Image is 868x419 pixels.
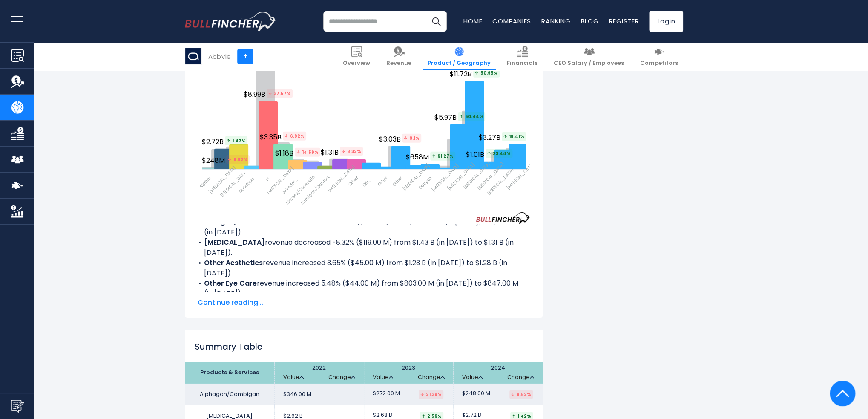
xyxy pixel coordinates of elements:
[506,161,536,191] span: [MEDICAL_DATA]
[185,384,274,405] td: Alphagan/Combigan
[338,43,375,70] a: Overview
[423,43,496,70] a: Product / Geography
[283,132,306,141] tspan: 6.92%
[479,132,527,143] span: $3.27B
[226,155,250,164] tspan: 8.82%
[462,412,481,419] span: $2.72 B
[509,390,533,399] div: 8.82%
[285,173,317,206] span: Linzess/Constella
[237,49,253,64] a: +
[195,217,528,237] li: revenue decreased -0.69% ($3.00 M) from $432.00 M (in [DATE]) to $429.00 M (in [DATE]).
[198,298,530,308] span: Continue reading...
[476,161,506,191] span: [MEDICAL_DATA]
[401,162,431,192] span: [MEDICAL_DATA]
[195,237,528,258] li: revenue decreased -8.32% ($119.00 M) from $1.43 B (in [DATE]) to $1.31 B (in [DATE]).
[473,69,500,78] span: 50.95%
[326,164,356,194] span: [MEDICAL_DATA]
[363,174,390,201] span: Other Neuroscience
[640,60,678,67] span: Competitors
[462,390,490,397] span: $248.00 M
[352,390,355,398] span: -
[463,17,482,26] a: Home
[434,112,486,123] span: $5.97B
[202,136,249,147] span: $2.72B
[274,362,364,384] th: 2022
[492,17,531,26] a: Companies
[541,17,570,26] a: Ranking
[275,148,322,159] span: $1.18B
[185,12,276,31] img: bullfincher logo
[299,174,331,206] span: Lumigan/Ganfort
[244,89,294,100] span: $8.99B
[458,112,485,121] span: 50.44%
[204,278,257,288] b: Other Eye Care
[295,148,320,157] tspan: 14.59%
[402,134,421,143] tspan: 0.1%
[185,362,274,384] th: Products & Services
[462,374,483,381] a: Value
[453,362,543,384] th: 2024
[549,43,629,70] a: CEO Salary / Employees
[373,412,392,419] span: $2.68 B
[195,258,528,278] li: revenue increased 3.65% ($45.00 M) from $1.23 B (in [DATE]) to $1.28 B (in [DATE]).
[425,11,447,32] button: Search
[379,134,423,144] span: $3.03B
[204,217,265,227] b: Lumigan/Ganfort
[502,132,526,141] span: 18.41%
[321,147,364,158] span: $1.31B
[207,165,238,195] span: [MEDICAL_DATA]
[386,60,411,67] span: Revenue
[406,152,457,162] span: $658M
[450,69,501,79] span: $11.72B
[507,374,534,381] a: Change
[649,11,683,32] a: Login
[466,149,514,160] span: $1.01B
[225,136,247,145] span: 1.42%
[198,20,530,212] svg: AbbVie's Revenue Growth Drivers
[462,160,492,191] span: [MEDICAL_DATA]
[361,175,374,188] span: Other Eye Care
[428,60,491,67] span: Product / Geography
[373,390,400,397] span: $272.00 M
[343,60,370,67] span: Overview
[280,175,301,196] span: Juvederm Collection
[198,175,212,190] span: Alphagan/Combigan
[328,374,355,381] a: Change
[446,162,476,192] span: [MEDICAL_DATA]
[283,391,311,398] span: $346.00 M
[267,89,293,98] tspan: 37.57%
[430,162,460,193] span: [MEDICAL_DATA]
[283,374,304,381] a: Value
[418,374,445,381] a: Change
[364,362,453,384] th: 2023
[265,165,296,196] span: [MEDICAL_DATA]
[340,147,363,156] tspan: 8.32%
[430,152,455,161] span: 61.27%
[507,60,537,67] span: Financials
[263,175,271,183] span: H U M I R A
[195,278,528,299] li: revenue increased 5.48% ($44.00 M) from $803.00 M (in [DATE]) to $847.00 M (in [DATE]).
[419,390,443,399] div: 21.39%
[635,43,683,70] a: Competitors
[185,340,543,353] h2: Summary Table
[339,174,360,196] span: Other Aesthetics
[204,258,263,268] b: Other Aesthetics
[260,132,308,142] span: $3.35B
[486,149,512,158] span: 23.44%
[373,374,393,381] a: Value
[417,175,433,191] span: Qulipta
[185,12,276,31] a: Go to homepage
[218,168,249,199] span: [MEDICAL_DATA] Therapeutic
[208,52,231,61] div: AbbVie
[609,17,639,26] a: Register
[385,175,404,194] span: Other Products
[204,237,265,247] b: [MEDICAL_DATA]
[581,17,598,26] a: Blog
[237,175,256,194] span: Duodopa
[554,60,624,67] span: CEO Salary / Employees
[485,166,515,196] span: [MEDICAL_DATA]
[502,43,543,70] a: Financials
[202,155,251,166] span: $248M
[381,43,417,70] a: Revenue
[185,48,201,64] img: ABBV logo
